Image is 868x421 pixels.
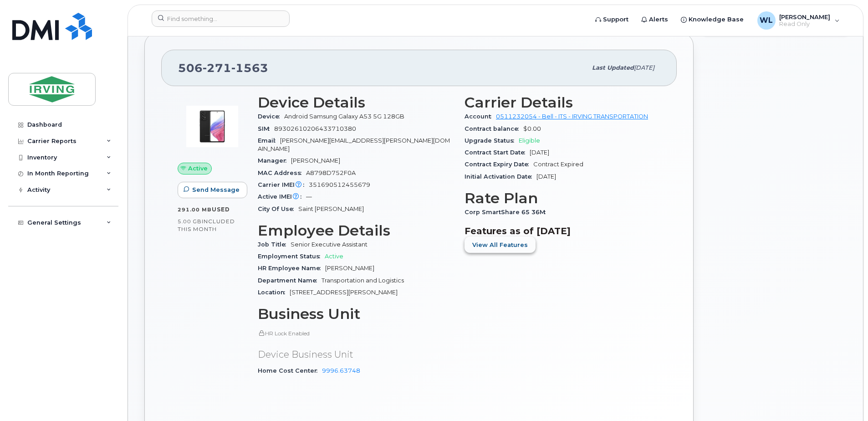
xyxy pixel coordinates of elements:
[603,15,628,24] span: Support
[258,306,454,322] h3: Business Unit
[258,367,322,374] span: Home Cost Center
[465,94,660,111] h3: Carrier Details
[258,157,291,164] span: Manager
[634,64,654,71] span: [DATE]
[231,61,268,75] span: 1563
[635,10,674,29] a: Alerts
[258,205,298,212] span: City Of Use
[519,137,540,144] span: Eligible
[306,169,356,176] span: A8798D752F0A
[465,149,530,156] span: Contract Start Date
[212,206,230,213] span: used
[496,113,648,120] a: 0511232054 - Bell - ITS - IRVING TRANSPORTATION
[536,173,556,180] span: [DATE]
[203,61,231,75] span: 271
[178,206,212,213] span: 291.00 MB
[258,137,450,152] span: [PERSON_NAME][EMAIL_ADDRESS][PERSON_NAME][DOMAIN_NAME]
[589,10,635,29] a: Support
[291,241,368,248] span: Senior Executive Assistant
[674,10,750,29] a: Knowledge Base
[258,265,325,272] span: HR Employee Name
[178,61,268,75] span: 506
[258,329,454,337] p: HR Lock Enabled
[779,13,830,21] span: [PERSON_NAME]
[274,125,356,132] span: 89302610206433710380
[309,181,370,188] span: 351690512455679
[290,289,398,296] span: [STREET_ADDRESS][PERSON_NAME]
[779,21,830,28] span: Read Only
[533,161,583,168] span: Contract Expired
[185,99,240,154] img: image20231002-3703462-kjv75p.jpeg
[465,137,519,144] span: Upgrade Status
[258,222,454,239] h3: Employee Details
[258,125,274,132] span: SIM
[258,137,280,144] span: Email
[298,205,364,212] span: Saint [PERSON_NAME]
[465,209,550,216] span: Corp SmartShare 65 36M
[152,10,290,27] input: Find something...
[178,182,247,198] button: Send Message
[465,173,536,180] span: Initial Activation Date
[258,348,454,361] p: Device Business Unit
[465,125,523,132] span: Contract balance
[258,181,309,188] span: Carrier IMEI
[258,113,284,120] span: Device
[325,265,374,272] span: [PERSON_NAME]
[258,193,306,200] span: Active IMEI
[258,169,306,176] span: MAC Address
[258,289,290,296] span: Location
[649,15,668,24] span: Alerts
[592,64,634,71] span: Last updated
[751,11,846,30] div: Wills, Laura
[325,253,343,260] span: Active
[465,236,536,253] button: View All Features
[472,241,528,249] span: View All Features
[465,190,660,206] h3: Rate Plan
[530,149,549,156] span: [DATE]
[523,125,541,132] span: $0.00
[258,253,325,260] span: Employment Status
[465,161,533,168] span: Contract Expiry Date
[258,94,454,111] h3: Device Details
[689,15,744,24] span: Knowledge Base
[760,15,773,26] span: WL
[192,185,240,194] span: Send Message
[465,113,496,120] span: Account
[284,113,404,120] span: Android Samsung Galaxy A53 5G 128GB
[465,226,660,236] h3: Features as of [DATE]
[306,193,312,200] span: —
[322,277,404,284] span: Transportation and Logistics
[188,164,208,173] span: Active
[322,367,360,374] a: 9996.63748
[258,241,291,248] span: Job Title
[258,277,322,284] span: Department Name
[178,218,202,225] span: 5.00 GB
[291,157,340,164] span: [PERSON_NAME]
[178,218,235,233] span: included this month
